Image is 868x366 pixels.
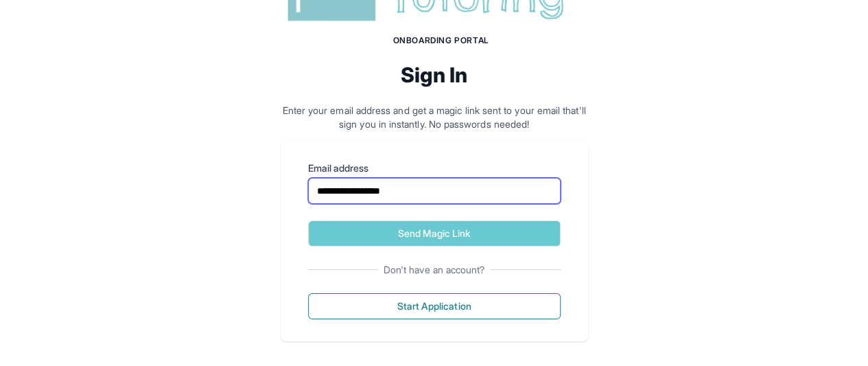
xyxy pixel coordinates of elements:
button: Start Application [308,293,561,319]
h1: Onboarding Portal [294,35,588,46]
button: Send Magic Link [308,220,561,247]
label: Email address [308,161,561,175]
h2: Sign In [281,62,588,87]
span: Don't have an account? [378,263,491,277]
p: Enter your email address and get a magic link sent to your email that'll sign you in instantly. N... [281,104,588,131]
